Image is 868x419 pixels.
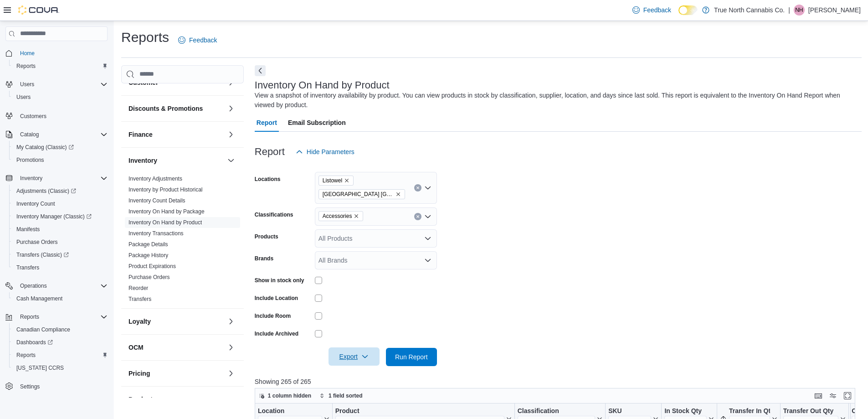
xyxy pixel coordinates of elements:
[16,79,38,90] button: Users
[13,186,108,197] span: Adjustments (Classic)
[316,390,366,401] button: 1 field sorted
[334,347,374,366] span: Export
[20,383,40,390] span: Settings
[9,154,111,166] button: Promotions
[13,337,108,348] span: Dashboards
[13,249,108,260] span: Transfers (Classic)
[20,81,34,88] span: Users
[16,311,108,322] span: Reports
[16,79,108,90] span: Users
[2,279,111,292] button: Operations
[16,62,36,70] span: Reports
[258,407,322,416] div: Location
[128,343,144,352] h3: OCM
[16,326,70,333] span: Canadian Compliance
[20,113,46,120] span: Customers
[9,197,111,210] button: Inventory Count
[307,147,354,156] span: Hide Parameters
[13,211,108,222] span: Inventory Manager (Classic)
[16,264,39,271] span: Transfers
[794,5,805,16] div: Nathan Hallman
[255,277,304,284] label: Show in stock only
[608,407,651,416] div: SKU
[13,142,108,153] span: My Catalog (Classic)
[255,312,291,320] label: Include Room
[128,104,203,113] h3: Discounts & Promotions
[13,262,43,273] a: Transfers
[813,390,824,401] button: Keyboard shortcuts
[16,173,46,184] button: Inventory
[13,350,108,361] span: Reports
[128,252,168,259] span: Package History
[13,293,108,304] span: Cash Management
[2,47,111,60] button: Home
[16,339,53,346] span: Dashboards
[255,295,298,302] label: Include Location
[16,251,69,259] span: Transfers (Classic)
[13,362,108,373] span: Washington CCRS
[783,407,838,416] div: Transfer Out Qty
[128,230,184,237] span: Inventory Transactions
[16,280,108,291] span: Operations
[629,1,675,19] a: Feedback
[226,103,236,114] button: Discounts & Promotions
[255,65,266,76] button: Next
[255,233,278,240] label: Products
[13,198,108,209] span: Inventory Count
[9,323,111,336] button: Canadian Compliance
[323,190,394,199] span: [GEOGRAPHIC_DATA] [GEOGRAPHIC_DATA] [GEOGRAPHIC_DATA]
[395,352,428,362] span: Run Report
[16,200,55,207] span: Inventory Count
[424,213,431,220] button: Open list of options
[292,143,358,161] button: Hide Parameters
[13,224,108,235] span: Manifests
[517,407,595,416] div: Classification
[128,156,157,165] h3: Inventory
[16,226,40,233] span: Manifests
[414,184,421,191] button: Clear input
[128,241,168,248] span: Package Details
[13,324,108,335] span: Canadian Compliance
[13,324,74,335] a: Canadian Compliance
[788,5,790,16] p: |
[226,342,236,353] button: OCM
[9,248,111,261] a: Transfers (Classic)
[16,48,38,59] a: Home
[128,130,153,139] h3: Finance
[13,155,108,166] span: Promotions
[643,5,671,15] span: Feedback
[808,5,861,16] p: [PERSON_NAME]
[128,156,224,165] button: Inventory
[9,236,111,248] button: Purchase Orders
[128,369,150,378] h3: Pricing
[13,61,39,72] a: Reports
[128,175,182,182] span: Inventory Adjustments
[255,176,281,183] label: Locations
[2,380,111,393] button: Settings
[13,92,108,103] span: Users
[128,176,182,182] a: Inventory Adjustments
[13,186,80,197] a: Adjustments (Classic)
[16,173,108,184] span: Inventory
[9,60,111,72] button: Reports
[13,249,72,260] a: Transfers (Classic)
[226,129,236,140] button: Finance
[5,43,108,416] nav: Complex example
[13,155,48,166] a: Promotions
[13,362,67,373] a: [US_STATE] CCRS
[128,343,224,352] button: OCM
[128,219,202,226] a: Inventory On Hand by Product
[13,61,108,72] span: Reports
[2,109,111,122] button: Customers
[16,381,108,392] span: Settings
[128,104,224,113] button: Discounts & Promotions
[16,352,36,359] span: Reports
[128,263,176,269] a: Product Expirations
[2,128,111,141] button: Catalog
[344,178,349,183] button: Remove Listowel from selection in this group
[20,50,35,57] span: Home
[729,407,770,416] div: Transfer In Qty
[13,293,66,304] a: Cash Management
[386,348,437,366] button: Run Report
